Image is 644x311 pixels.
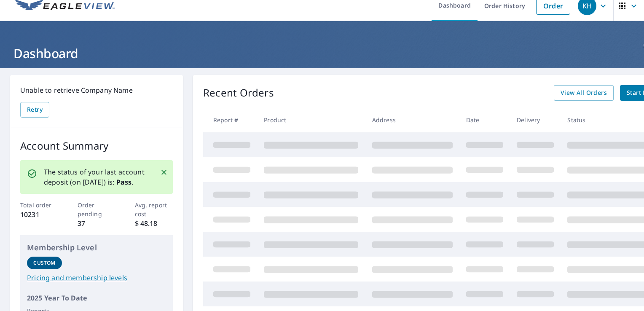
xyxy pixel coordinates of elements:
p: Recent Orders [203,85,274,101]
p: Avg. report cost [135,201,173,218]
p: Membership Level [27,242,166,253]
p: Total order [20,201,59,209]
th: Date [459,107,510,132]
h1: Dashboard [10,45,634,62]
p: Account Summary [20,138,173,153]
b: Pass [116,177,132,187]
button: Close [158,167,169,178]
p: 37 [78,218,116,228]
p: Unable to retrieve Company Name [20,85,173,95]
th: Delivery [510,107,561,132]
th: Address [365,107,459,132]
p: $ 48.18 [135,218,173,228]
span: View All Orders [561,88,607,98]
th: Report # [203,107,257,132]
p: 10231 [20,209,59,220]
a: View All Orders [554,85,614,101]
p: Custom [33,259,55,267]
p: 2025 Year To Date [27,293,166,303]
p: Order pending [78,201,116,218]
a: Pricing and membership levels [27,273,166,283]
p: The status of your last account deposit (on [DATE]) is: . [44,167,150,187]
button: Retry [20,102,49,118]
th: Product [257,107,365,132]
span: Retry [27,105,43,115]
